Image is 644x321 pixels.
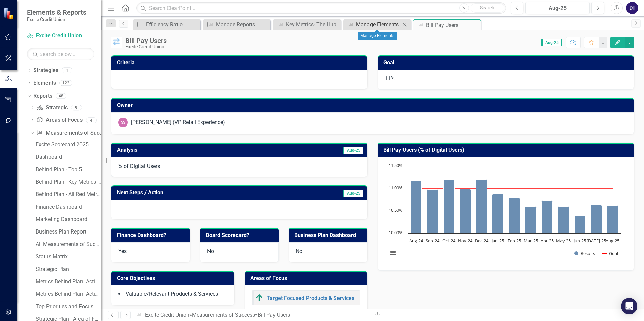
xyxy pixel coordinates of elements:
[426,21,479,29] div: Bill Pay Users
[591,205,602,233] path: Jul-25, 10.63. Results.
[528,4,587,12] div: Aug-25
[34,152,101,163] a: Dashboard
[415,187,614,189] g: Goal, series 2 of 2. Line with 13 data points.
[36,304,101,310] div: Top Priorities and Focus
[36,266,101,272] div: Strategic Plan
[86,117,97,123] div: 4
[343,147,363,154] span: Aug-25
[205,20,269,29] a: Manage Reports
[34,202,101,212] a: Finance Dashboard
[56,93,66,99] div: 48
[36,241,101,247] div: All Measurements of Success
[508,238,521,244] text: Feb-25
[117,60,364,66] h3: Criteria
[27,16,86,22] small: Excite Credit Union
[135,20,199,29] a: Efficiency Ratio
[480,5,494,10] span: Search
[492,194,504,233] path: Jan-25, 10.87. Results.
[36,204,101,210] div: Finance Dashboard
[411,181,422,233] path: Aug-24, 11.16. Results.
[541,238,554,244] text: Apr-25
[491,238,504,244] text: Jan-25
[426,238,440,244] text: Sep-24
[476,179,487,233] path: Dec-24, 11.2. Results.
[294,232,364,238] h3: Business Plan Dashboard
[383,60,631,66] h3: Goal
[34,301,101,312] a: Top Priorities and Focus
[34,276,101,287] a: Metrics Behind Plan: Action Required (includes Initiatives)
[27,48,94,60] input: Search Below...
[62,68,72,73] div: 1
[36,279,101,285] div: Metrics Behind Plan: Action Required (includes Initiatives)
[136,2,506,14] input: Search ClearPoint...
[258,312,290,318] div: Bill Pay Users
[36,229,101,235] div: Business Plan Report
[296,248,302,254] span: No
[3,8,15,20] img: ClearPoint Strategy
[36,116,82,124] a: Areas of Focus
[442,238,456,244] text: Oct-24
[34,189,101,200] a: Behind Plan - All Red Metrics
[36,254,101,260] div: Status Matrix
[118,163,360,170] p: % of Digital Users
[385,163,627,263] div: Chart. Highcharts interactive chart.
[125,37,167,44] div: Bill Pay Users
[117,275,231,281] h3: Core Objectives
[36,216,101,222] div: Marketing Dashboard
[525,206,537,233] path: Mar-25, 10.6. Results.
[34,164,101,175] a: Behind Plan - Top 5
[542,200,553,233] path: Apr-25, 10.73. Results.
[36,154,101,160] div: Dashboard
[36,191,101,198] div: Behind Plan - All Red Metrics
[71,105,82,110] div: 9
[34,139,101,150] a: Excite Scorecard 2025
[343,190,363,197] span: Aug-25
[33,92,52,100] a: Reports
[146,20,199,29] div: Efficiency Ratio
[117,190,287,196] h3: Next Steps / Action
[389,207,403,213] text: 10.50%
[33,67,58,74] a: Strategies
[117,102,631,108] h3: Owner
[458,238,473,244] text: Nov-24
[475,238,489,244] text: Dec-24
[27,32,94,40] a: Excite Credit Union
[34,239,101,250] a: All Measurements of Success
[117,232,187,238] h3: Finance Dashboard?
[358,32,397,40] div: Manage Elements
[36,142,101,148] div: Excite Scorecard 2025
[117,147,238,153] h3: Analysis
[36,167,101,173] div: Behind Plan - Top 5
[383,147,631,153] h3: Bill Pay Users (% of Digital Users)
[250,275,364,281] h3: Areas of Focus
[118,248,127,254] span: Yes
[206,232,276,238] h3: Board Scorecard?
[36,179,101,185] div: Behind Plan - Key Metrics The Hub
[135,311,367,319] div: » »
[573,238,586,244] text: Jun-25
[125,44,167,49] div: Excite Credit Union
[385,75,627,83] p: 11%
[356,20,400,29] div: Manage Elements
[509,198,520,233] path: Feb-25, 10.79. Results.
[558,206,569,233] path: May-25, 10.6. Results.
[575,216,586,233] path: Jun-25, 10.38. Results.
[36,291,101,297] div: Metrics Behind Plan: Action Required
[411,179,618,233] g: Results, series 1 of 2. Bar series with 13 bars.
[207,248,214,254] span: No
[33,79,56,87] a: Elements
[345,20,400,29] a: Manage Elements
[587,238,606,244] text: [DATE]-25
[389,229,403,236] text: 10.00%
[541,39,562,46] span: Aug-25
[34,226,101,237] a: Business Plan Report
[607,205,618,233] path: Aug-25, 10.62. Results.
[145,312,189,318] a: Excite Credit Union
[255,294,263,302] img: On Track/Above Target
[34,214,101,225] a: Marketing Dashboard
[36,129,110,137] a: Measurements of Success
[118,118,128,127] div: SS
[36,104,67,112] a: Strategic
[524,238,538,244] text: Mar-25
[389,162,403,168] text: 11.50%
